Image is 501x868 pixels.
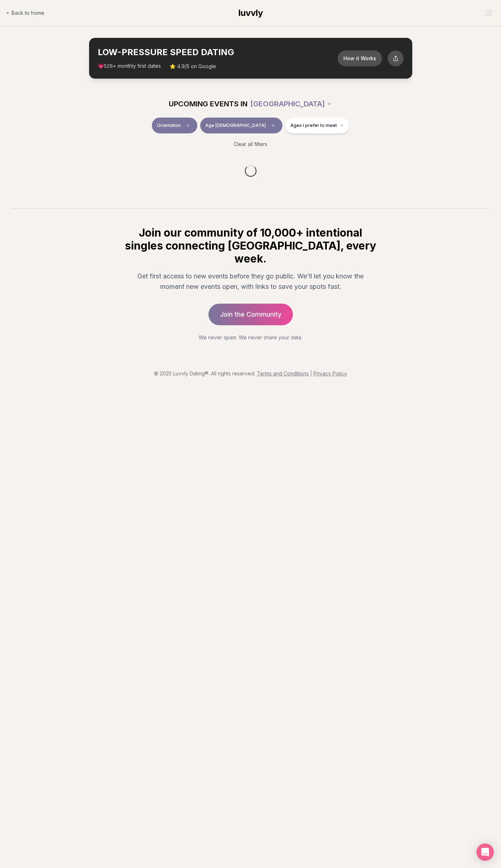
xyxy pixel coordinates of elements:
button: OrientationClear event type filter [152,118,197,133]
span: Clear event type filter [184,121,192,130]
p: Get first access to new events before they go public. We'll let you know the moment new events op... [129,271,372,292]
button: How it Works [338,50,382,66]
a: Privacy Policy [313,370,347,376]
span: 💗 + monthly first dates [98,62,161,70]
span: luvvly [238,8,263,18]
span: Back to home [12,9,44,17]
h2: Join our community of 10,000+ intentional singles connecting [GEOGRAPHIC_DATA], every week. [124,226,378,265]
a: luvvly [238,7,263,19]
h2: LOW-PRESSURE SPEED DATING [98,47,338,58]
p: We never spam. We never share your data. [124,334,378,341]
span: Orientation [157,123,181,128]
p: © 2025 Luvvly Dating®. All rights reserved. [6,370,495,377]
a: Terms and Conditions [257,370,309,376]
button: Age [DEMOGRAPHIC_DATA]Clear age [200,118,282,133]
span: Clear age [269,121,277,130]
button: Open menu [482,8,495,18]
button: Clear all filters [229,136,272,152]
span: | [310,370,312,376]
span: Age [DEMOGRAPHIC_DATA] [205,123,266,128]
a: Back to home [6,6,44,20]
span: 528 [104,63,113,69]
span: ⭐ 4.9/5 on Google [170,63,216,70]
div: Open Intercom Messenger [476,843,494,861]
button: Ages I prefer to meet [285,118,349,133]
button: [GEOGRAPHIC_DATA] [250,96,332,112]
span: UPCOMING EVENTS IN [169,99,247,109]
a: Join the Community [208,304,293,325]
span: Ages I prefer to meet [290,123,337,128]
